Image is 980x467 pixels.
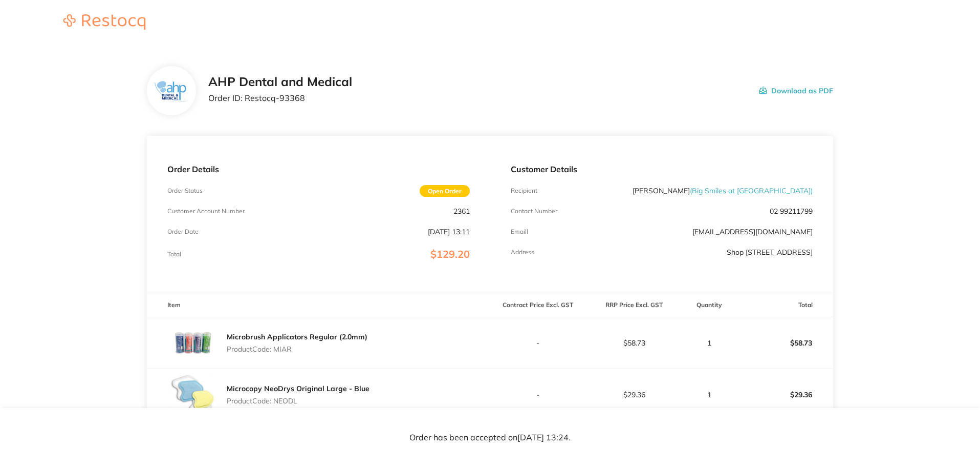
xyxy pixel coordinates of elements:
th: Contract Price Excl. GST [490,293,586,317]
p: [PERSON_NAME] [633,187,813,195]
span: $129.20 [430,248,470,260]
p: $29.36 [737,382,833,407]
th: Quantity [682,293,737,317]
p: Customer Account Number [167,208,245,215]
span: Open Order [420,185,470,197]
p: Contact Number [511,208,557,215]
th: Item [147,293,490,317]
p: $29.36 [586,391,682,399]
h2: AHP Dental and Medical [208,75,352,89]
p: Order ID: Restocq- 93368 [208,93,352,103]
p: 1 [683,391,736,399]
p: [DATE] 13:11 [428,228,470,236]
span: ( Big Smiles at [GEOGRAPHIC_DATA] ) [690,186,813,195]
p: Order Details [167,165,469,174]
p: Address [511,249,534,256]
p: Emaill [511,228,528,235]
img: ZzRhbXpsaw [167,369,219,420]
th: Total [737,293,833,317]
p: Shop [STREET_ADDRESS] [727,248,813,256]
a: Microcopy NeoDrys Original Large - Blue [227,384,369,393]
p: - [491,339,586,347]
th: RRP Price Excl. GST [586,293,682,317]
button: Download as PDF [759,75,833,107]
a: [EMAIL_ADDRESS][DOMAIN_NAME] [692,227,813,236]
p: Order Date [167,228,199,235]
p: 02 99211799 [770,207,813,215]
p: 2361 [453,207,470,215]
p: Customer Details [511,165,813,174]
p: Order has been accepted on [DATE] 13:24 . [409,433,571,442]
p: Order Status [167,187,203,194]
p: Total [167,251,181,258]
img: ZjN5bDlnNQ [155,81,188,101]
p: Product Code: MIAR [227,345,367,353]
p: $58.73 [586,339,682,347]
a: Microbrush Applicators Regular (2.0mm) [227,332,367,341]
p: Product Code: NEODL [227,397,369,405]
p: $58.73 [737,331,833,355]
a: Restocq logo [53,14,156,31]
img: NnBnanZqcA [167,317,219,369]
p: Recipient [511,187,537,194]
p: - [491,391,586,399]
img: Restocq logo [53,14,156,30]
p: 1 [683,339,736,347]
